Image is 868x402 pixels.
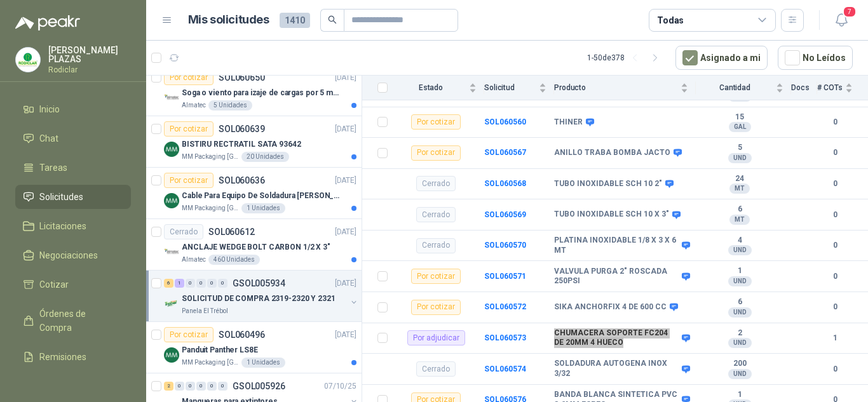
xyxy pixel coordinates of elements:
[554,267,679,286] b: VALVULA PURGA 2" ROSCADA 250PSI
[484,76,554,100] th: Solicitud
[554,179,662,189] b: TUBO INOXIDABLE SCH 10 2"
[696,297,783,307] b: 6
[164,193,179,208] img: Company Logo
[219,124,265,133] p: SOL060639
[554,148,670,158] b: ANILLO TRABA BOMBA JACTO
[241,203,285,213] div: 1 Unidades
[164,70,214,85] div: Por cotizar
[218,279,227,288] div: 0
[411,145,461,161] div: Por cotizar
[208,255,260,265] div: 460 Unidades
[15,243,131,267] a: Negociaciones
[196,382,206,391] div: 0
[675,46,768,70] button: Asignado a mi
[484,241,526,250] a: SOL060570
[554,359,679,379] b: SOLDADURA AUTOGENA INOX 3/32
[484,272,526,281] a: SOL060571
[411,269,461,284] div: Por cotizar
[411,114,461,130] div: Por cotizar
[416,238,456,253] div: Cerrado
[696,359,783,369] b: 200
[182,190,340,202] p: Cable Para Equipo De Soldadura [PERSON_NAME]
[728,153,752,163] div: UND
[335,72,356,84] p: [DATE]
[182,138,301,151] p: BISTIRU RECTRATIL SATA 93642
[728,307,752,318] div: UND
[15,214,131,238] a: Licitaciones
[39,278,69,291] span: Cotizar
[817,332,853,344] b: 1
[696,112,783,123] b: 15
[39,219,86,233] span: Licitaciones
[407,330,465,345] div: Por adjudicar
[484,117,526,126] a: SOL060560
[39,350,86,364] span: Remisiones
[182,255,206,265] p: Almatec
[164,224,203,239] div: Cerrado
[335,226,356,238] p: [DATE]
[164,173,214,188] div: Por cotizar
[411,300,461,315] div: Por cotizar
[484,365,526,373] b: SOL060574
[484,148,526,157] a: SOL060567
[554,117,583,128] b: THINER
[186,279,195,288] div: 0
[182,152,239,162] p: MM Packaging [GEOGRAPHIC_DATA]
[817,271,853,283] b: 0
[416,361,456,377] div: Cerrado
[728,276,752,286] div: UND
[182,293,336,305] p: SOLICITUD DE COMPRA 2319-2320 Y 2321
[696,143,783,153] b: 5
[146,65,362,116] a: Por cotizarSOL060650[DATE] Company LogoSoga o viento para izaje de cargas por 5 metrosAlmatec5 Un...
[39,161,67,175] span: Tareas
[182,358,239,368] p: MM Packaging [GEOGRAPHIC_DATA]
[182,100,206,111] p: Almatec
[15,97,131,121] a: Inicio
[182,241,330,253] p: ANCLAJE WEDGE BOLT CARBON 1/2 X 3"
[182,203,239,213] p: MM Packaging [GEOGRAPHIC_DATA]
[696,390,783,400] b: 1
[16,48,40,72] img: Company Logo
[241,152,289,162] div: 20 Unidades
[186,382,195,391] div: 0
[48,46,131,64] p: [PERSON_NAME] PLAZAS
[146,168,362,219] a: Por cotizarSOL060636[DATE] Company LogoCable Para Equipo De Soldadura [PERSON_NAME]MM Packaging [...
[554,302,667,312] b: SIKA ANCHORFIX 4 DE 600 CC
[817,178,853,190] b: 0
[696,204,783,215] b: 6
[15,302,131,340] a: Órdenes de Compra
[817,239,853,251] b: 0
[39,248,98,262] span: Negociaciones
[207,382,217,391] div: 0
[164,279,173,288] div: 6
[484,210,526,219] a: SOL060569
[696,76,791,100] th: Cantidad
[817,209,853,221] b: 0
[335,278,356,290] p: [DATE]
[554,76,696,100] th: Producto
[164,121,214,137] div: Por cotizar
[241,358,285,368] div: 1 Unidades
[830,9,853,32] button: 7
[219,330,265,339] p: SOL060496
[15,345,131,369] a: Remisiones
[233,382,285,391] p: GSOL005926
[817,83,843,92] span: # COTs
[15,15,80,30] img: Logo peakr
[728,338,752,348] div: UND
[146,116,362,168] a: Por cotizarSOL060639[DATE] Company LogoBISTIRU RECTRATIL SATA 93642MM Packaging [GEOGRAPHIC_DATA]...
[416,207,456,222] div: Cerrado
[182,87,340,99] p: Soga o viento para izaje de cargas por 5 metros
[729,184,750,194] div: MT
[817,147,853,159] b: 0
[182,306,228,316] p: Panela El Trébol
[416,176,456,191] div: Cerrado
[395,83,466,92] span: Estado
[484,179,526,188] a: SOL060568
[175,382,184,391] div: 0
